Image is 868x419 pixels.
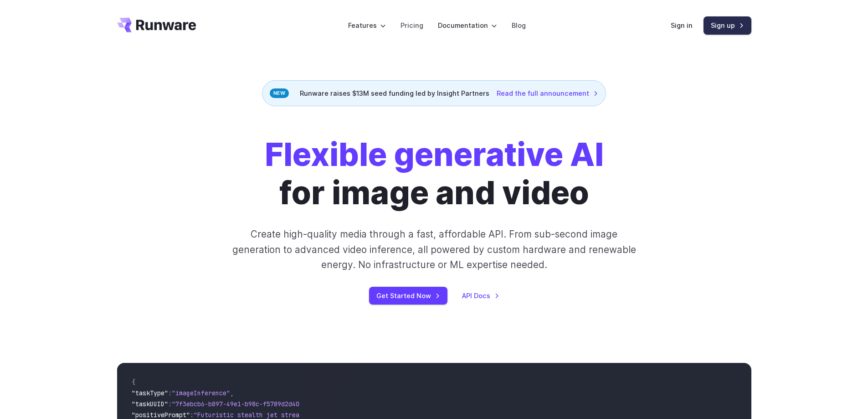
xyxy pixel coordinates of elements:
[265,135,604,174] strong: Flexible generative AI
[230,389,234,397] span: ,
[132,389,168,397] span: "taskType"
[265,135,604,212] h1: for image and video
[512,20,526,31] a: Blog
[117,18,196,32] a: Go to /
[262,80,606,106] div: Runware raises $13M seed funding led by Insight Partners
[190,411,194,419] span: :
[231,227,637,272] p: Create high-quality media through a fast, affordable API. From sub-second image generation to adv...
[671,20,693,31] a: Sign in
[348,20,386,31] label: Features
[194,411,525,419] span: "Futuristic stealth jet streaking through a neon-lit cityscape with glowing purple exhaust"
[132,411,190,419] span: "positivePrompt"
[704,16,751,34] a: Sign up
[401,20,423,31] a: Pricing
[438,20,497,31] label: Documentation
[168,389,172,397] span: :
[172,400,310,408] span: "7f3ebcb6-b897-49e1-b98c-f5789d2d40d7"
[168,400,172,408] span: :
[172,389,230,397] span: "imageInference"
[462,290,499,301] a: API Docs
[497,88,598,98] a: Read the full announcement
[132,378,135,386] span: {
[369,287,447,305] a: Get Started Now
[132,400,168,408] span: "taskUUID"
